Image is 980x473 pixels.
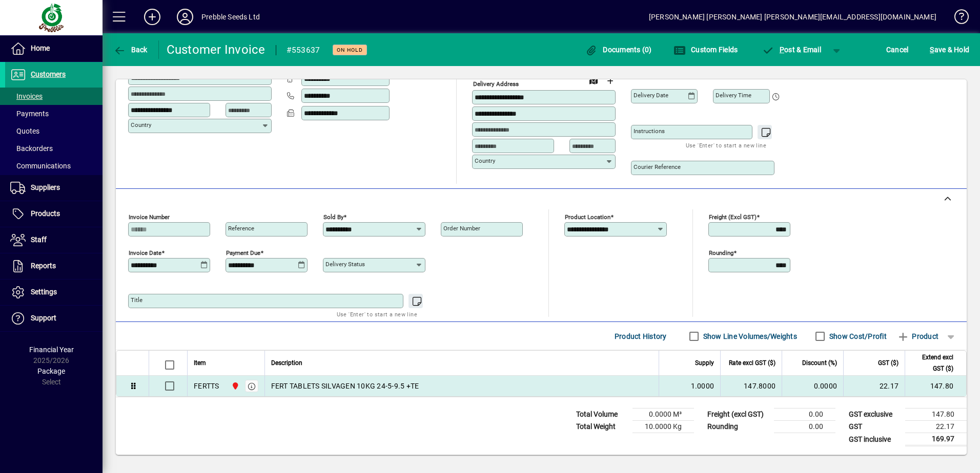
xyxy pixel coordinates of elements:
span: Staff [31,235,47,244]
button: Choose address [602,73,618,89]
mat-label: Freight (excl GST) [709,213,757,221]
td: GST exclusive [844,408,905,421]
mat-label: Country [131,121,151,128]
span: Documents (0) [585,46,652,54]
span: Rate excl GST ($) [729,357,775,369]
td: 0.0000 [782,376,843,396]
a: Reports [5,253,103,279]
label: Show Cost/Profit [827,331,887,341]
mat-label: Invoice number [129,213,170,221]
div: [PERSON_NAME] [PERSON_NAME] [PERSON_NAME][EMAIL_ADDRESS][DOMAIN_NAME] [649,9,936,25]
a: Payments [5,105,103,122]
td: 147.80 [905,376,966,396]
span: S [930,46,934,54]
span: PALMERSTON NORTH [229,380,240,392]
div: Prebble Seeds Ltd [201,9,260,25]
td: GST [844,421,905,433]
td: 10.0000 Kg [632,421,694,433]
span: On hold [337,47,363,53]
td: 0.00 [774,408,835,421]
td: 0.0000 M³ [632,408,694,421]
span: ave & Hold [930,41,969,58]
mat-label: Reference [228,225,254,232]
span: Products [31,209,60,218]
div: 147.8000 [727,381,775,391]
span: Custom Fields [673,46,738,54]
a: Invoices [5,88,103,105]
span: Description [271,357,302,369]
button: Save & Hold [927,40,972,59]
button: Add [136,8,169,26]
mat-label: Courier Reference [634,163,681,170]
mat-label: Title [131,296,142,304]
span: Communications [10,162,71,170]
button: Cancel [884,40,911,59]
td: Total Volume [571,408,632,421]
mat-label: Instructions [634,127,665,135]
div: Customer Invoice [167,41,266,58]
button: Profile [169,8,201,26]
span: Financial Year [29,346,74,354]
a: Communications [5,157,103,175]
td: Total Weight [571,421,632,433]
a: Knowledge Base [947,2,967,35]
span: Package [37,367,65,375]
span: Settings [31,288,57,296]
button: Documents (0) [583,40,655,59]
span: Invoices [10,92,43,100]
span: Payments [10,110,49,118]
mat-label: Order number [443,225,480,232]
mat-label: Product location [565,213,610,221]
mat-label: Delivery time [716,92,751,99]
label: Show Line Volumes/Weights [701,331,797,341]
span: 1.0000 [691,381,714,391]
span: Customers [31,70,66,78]
td: Freight (excl GST) [702,408,774,421]
button: Product [892,327,944,346]
span: FERT TABLETS SILVAGEN 10KG 24-5-9.5 +TE [271,381,419,391]
span: Item [194,357,206,369]
a: View on map [585,72,602,89]
span: Product [897,328,938,345]
mat-label: Invoice date [129,249,161,256]
mat-label: Delivery date [634,92,668,99]
span: Discount (%) [802,357,837,369]
span: GST ($) [878,357,899,369]
span: ost & Email [762,46,821,54]
button: Back [111,40,150,59]
a: Support [5,306,103,331]
span: Quotes [10,127,39,135]
span: Backorders [10,144,53,153]
span: Home [31,44,50,52]
td: 147.80 [905,408,967,421]
span: P [780,46,784,54]
span: Reports [31,262,56,270]
div: FERTTS [194,381,219,391]
a: Staff [5,227,103,253]
div: #553637 [287,42,320,58]
mat-label: Rounding [709,249,733,256]
span: Back [113,46,148,54]
a: Home [5,36,103,61]
button: Product History [610,327,671,346]
a: Quotes [5,122,103,140]
span: Cancel [886,41,909,58]
span: Product History [615,328,667,345]
a: Backorders [5,140,103,157]
span: Suppliers [31,183,60,191]
a: Products [5,201,103,227]
td: Rounding [702,421,774,433]
td: 22.17 [905,421,967,433]
td: 0.00 [774,421,835,433]
button: Post & Email [757,40,826,59]
mat-label: Payment due [226,249,260,256]
span: Extend excl GST ($) [911,352,953,374]
mat-hint: Use 'Enter' to start a new line [337,308,417,320]
mat-label: Delivery status [325,261,365,268]
a: Suppliers [5,175,103,201]
span: Supply [695,357,714,369]
mat-label: Sold by [323,213,343,221]
td: 22.17 [843,376,905,396]
a: Settings [5,279,103,305]
app-page-header-button: Back [103,40,159,59]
